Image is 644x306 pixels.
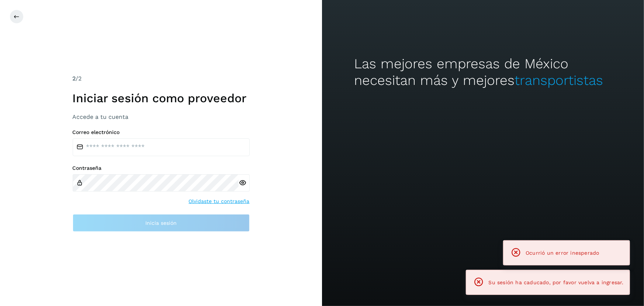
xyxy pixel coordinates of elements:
[489,279,624,285] span: Su sesión ha caducado, por favor vuelva a ingresar.
[73,165,250,171] label: Contraseña
[354,56,612,89] h2: Las mejores empresas de México necesitan más y mejores
[73,91,250,105] h1: Iniciar sesión como proveedor
[73,74,250,83] div: /2
[145,220,177,226] span: Inicia sesión
[73,129,250,135] label: Correo electrónico
[73,214,250,232] button: Inicia sesión
[73,113,250,120] h3: Accede a tu cuenta
[515,72,603,88] span: transportistas
[73,75,76,82] span: 2
[526,250,599,256] span: Ocurrió un error inesperado
[189,197,250,205] a: Olvidaste tu contraseña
